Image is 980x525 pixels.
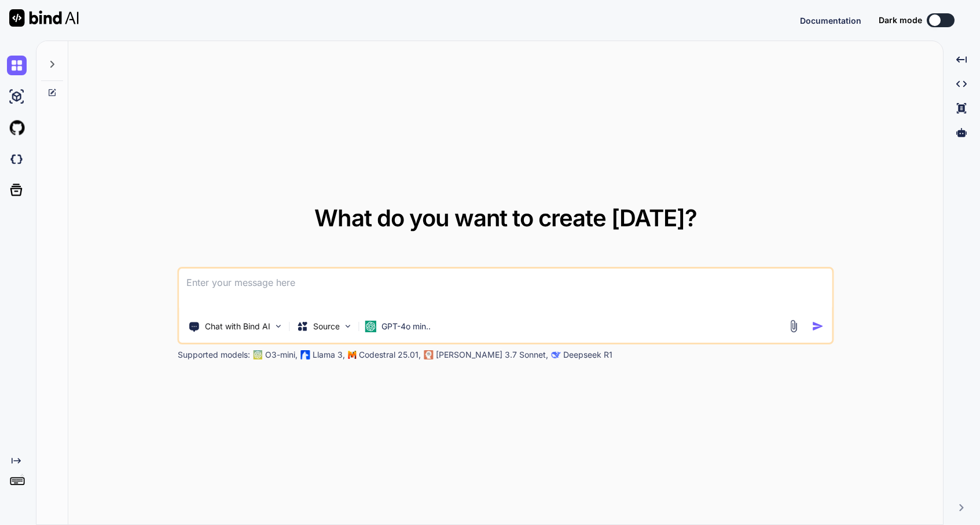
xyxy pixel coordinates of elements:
img: darkCloudIdeIcon [7,149,27,169]
p: Codestral 25.01, [359,349,421,361]
img: Llama2 [301,350,310,359]
p: Supported models: [178,349,250,361]
img: Pick Models [343,321,353,331]
img: Mistral-AI [348,351,357,359]
img: attachment [787,320,800,333]
img: icon [812,320,824,332]
img: chat [7,56,27,75]
span: Dark mode [879,14,922,26]
p: Source [313,321,340,332]
p: O3-mini, [265,349,298,361]
p: Chat with Bind AI [205,321,270,332]
img: GPT-4 [254,350,263,359]
p: Llama 3, [313,349,345,361]
img: claude [424,350,434,359]
img: Bind AI [9,9,79,27]
p: [PERSON_NAME] 3.7 Sonnet, [436,349,548,361]
span: What do you want to create [DATE]? [314,204,697,232]
img: Pick Tools [274,321,284,331]
p: Deepseek R1 [563,349,612,361]
button: Documentation [800,14,861,27]
img: ai-studio [7,87,27,107]
img: githubLight [7,118,27,138]
p: GPT-4o min.. [381,321,431,332]
span: Documentation [800,16,861,25]
img: GPT-4o mini [365,321,377,332]
img: claude [552,350,561,359]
